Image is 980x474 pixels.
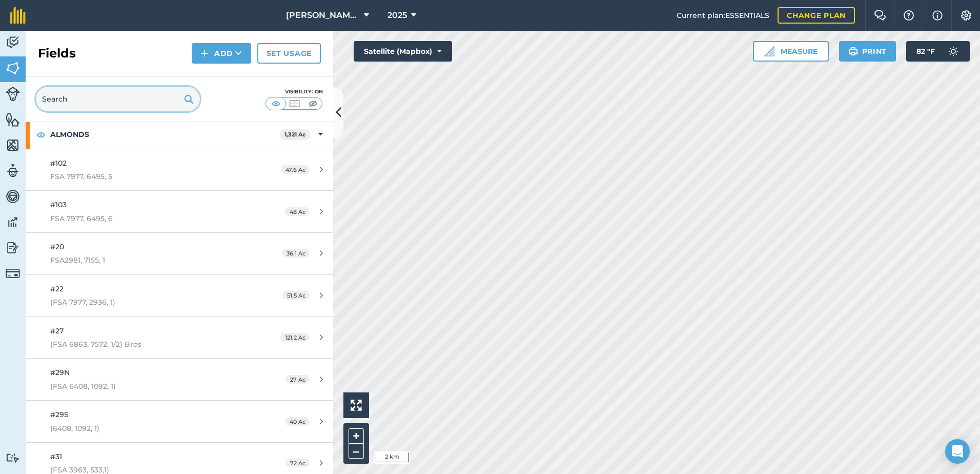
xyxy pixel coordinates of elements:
[6,87,20,101] img: svg+xml;base64,PD94bWwgdmVyc2lvbj0iMS4wIiBlbmNvZGluZz0idXRmLTgiPz4KPCEtLSBHZW5lcmF0b3I6IEFkb2JlIE...
[6,266,20,281] img: svg+xml;base64,PD94bWwgdmVyc2lvbj0iMS4wIiBlbmNvZGluZz0idXRmLTgiPz4KPCEtLSBHZW5lcmF0b3I6IEFkb2JlIE...
[26,359,333,400] a: #29N(FSA 6408, 1092, 1)27 Ac
[50,254,243,266] span: FSA2981, 7155, 1
[764,46,774,56] img: Ruler icon
[6,112,20,127] img: svg+xml;base64,PHN2ZyB4bWxucz0iaHR0cDovL3d3dy53My5vcmcvMjAwMC9zdmciIHdpZHRoPSI1NiIgaGVpZ2h0PSI2MC...
[280,333,310,342] span: 121.2 Ac
[26,233,333,274] a: #20FSA2981, 7155, 136.1 Ac
[281,165,310,174] span: 47.6 Ac
[282,249,310,258] span: 36.1 Ac
[50,423,243,434] span: (6408, 1092, 1)
[192,43,251,64] button: Add
[36,87,200,111] input: Search
[50,171,243,182] span: FSA 7977, 6495, 5
[38,45,76,62] h2: Fields
[874,10,886,21] img: Two speech bubbles overlapping with the left bubble in the forefront
[50,213,243,224] span: FSA 7977, 6495, 6
[26,191,333,232] a: #103FSA 7977, 6495, 648 Ac
[50,368,70,377] span: #29N
[387,9,407,22] span: 2025
[677,10,769,21] span: Current plan : ESSENTIALS
[839,41,896,62] button: Print
[257,43,321,64] a: Set usage
[6,163,20,179] img: svg+xml;base64,PD94bWwgdmVyc2lvbj0iMS4wIiBlbmNvZGluZz0idXRmLTgiPz4KPCEtLSBHZW5lcmF0b3I6IEFkb2JlIE...
[349,428,364,444] button: +
[50,410,69,419] span: #29S
[6,35,20,50] img: svg+xml;base64,PD94bWwgdmVyc2lvbj0iMS4wIiBlbmNvZGluZz0idXRmLTgiPz4KPCEtLSBHZW5lcmF0b3I6IEFkb2JlIE...
[50,200,67,209] span: #103
[285,207,310,216] span: 48 Ac
[285,459,310,467] span: 72 Ac
[50,339,243,350] span: (FSA 6863, 7572, 1/2) Bros
[351,400,362,411] img: Four arrows, one pointing top left, one top right, one bottom right and the last bottom left
[26,275,333,317] a: #22(FSA 7977, 2936, 1)51.5 Ac
[6,189,20,204] img: svg+xml;base64,PD94bWwgdmVyc2lvbj0iMS4wIiBlbmNvZGluZz0idXRmLTgiPz4KPCEtLSBHZW5lcmF0b3I6IEFkb2JlIE...
[50,381,243,392] span: (FSA 6408, 1092, 1)
[201,47,208,60] img: svg+xml;base64,PHN2ZyB4bWxucz0iaHR0cDovL3d3dy53My5vcmcvMjAwMC9zdmciIHdpZHRoPSIxNCIgaGVpZ2h0PSIyNC...
[6,453,20,463] img: svg+xml;base64,PD94bWwgdmVyc2lvbj0iMS4wIiBlbmNvZGluZz0idXRmLTgiPz4KPCEtLSBHZW5lcmF0b3I6IEFkb2JlIE...
[960,10,972,21] img: A cog icon
[945,439,970,464] div: Open Intercom Messenger
[288,98,301,109] img: svg+xml;base64,PHN2ZyB4bWxucz0iaHR0cDovL3d3dy53My5vcmcvMjAwMC9zdmciIHdpZHRoPSI1MCIgaGVpZ2h0PSI0MC...
[943,41,964,62] img: svg+xml;base64,PD94bWwgdmVyc2lvbj0iMS4wIiBlbmNvZGluZz0idXRmLTgiPz4KPCEtLSBHZW5lcmF0b3I6IEFkb2JlIE...
[354,41,452,62] button: Satellite (Mapbox)
[778,7,855,24] a: Change plan
[36,128,46,141] img: svg+xml;base64,PHN2ZyB4bWxucz0iaHR0cDovL3d3dy53My5vcmcvMjAwMC9zdmciIHdpZHRoPSIxOCIgaGVpZ2h0PSIyNC...
[26,317,333,359] a: #27(FSA 6863, 7572, 1/2) Bros121.2 Ac
[270,98,282,109] img: svg+xml;base64,PHN2ZyB4bWxucz0iaHR0cDovL3d3dy53My5vcmcvMjAwMC9zdmciIHdpZHRoPSI1MCIgaGVpZ2h0PSI0MC...
[26,149,333,191] a: #102FSA 7977, 6495, 547.6 Ac
[50,326,64,335] span: #27
[50,284,64,293] span: #22
[6,240,20,255] img: svg+xml;base64,PD94bWwgdmVyc2lvbj0iMS4wIiBlbmNvZGluZz0idXRmLTgiPz4KPCEtLSBHZW5lcmF0b3I6IEFkb2JlIE...
[50,121,280,148] strong: ALMONDS
[848,45,858,57] img: svg+xml;base64,PHN2ZyB4bWxucz0iaHR0cDovL3d3dy53My5vcmcvMjAwMC9zdmciIHdpZHRoPSIxOSIgaGVpZ2h0PSIyNC...
[6,214,20,230] img: svg+xml;base64,PD94bWwgdmVyc2lvbj0iMS4wIiBlbmNvZGluZz0idXRmLTgiPz4KPCEtLSBHZW5lcmF0b3I6IEFkb2JlIE...
[184,93,194,105] img: svg+xml;base64,PHN2ZyB4bWxucz0iaHR0cDovL3d3dy53My5vcmcvMjAwMC9zdmciIHdpZHRoPSIxOSIgaGVpZ2h0PSIyNC...
[50,452,62,461] span: #31
[282,291,310,300] span: 51.5 Ac
[285,375,310,384] span: 27 Ac
[307,98,319,109] img: svg+xml;base64,PHN2ZyB4bWxucz0iaHR0cDovL3d3dy53My5vcmcvMjAwMC9zdmciIHdpZHRoPSI1MCIgaGVpZ2h0PSI0MC...
[903,10,915,21] img: A question mark icon
[906,41,970,62] button: 82 °F
[6,137,20,153] img: svg+xml;base64,PHN2ZyB4bWxucz0iaHR0cDovL3d3dy53My5vcmcvMjAwMC9zdmciIHdpZHRoPSI1NiIgaGVpZ2h0PSI2MC...
[6,61,20,76] img: svg+xml;base64,PHN2ZyB4bWxucz0iaHR0cDovL3d3dy53My5vcmcvMjAwMC9zdmciIHdpZHRoPSI1NiIgaGVpZ2h0PSI2MC...
[50,159,67,168] span: #102
[286,9,360,22] span: [PERSON_NAME] Farms
[10,7,26,24] img: fieldmargin Logo
[349,444,364,459] button: –
[26,401,333,442] a: #29S(6408, 1092, 1)40 Ac
[266,88,323,96] div: Visibility: On
[753,41,829,62] button: Measure
[50,242,64,251] span: #20
[284,131,306,138] strong: 1,321 Ac
[285,417,310,426] span: 40 Ac
[26,121,333,148] div: ALMONDS1,321 Ac
[932,9,943,22] img: svg+xml;base64,PHN2ZyB4bWxucz0iaHR0cDovL3d3dy53My5vcmcvMjAwMC9zdmciIHdpZHRoPSIxNyIgaGVpZ2h0PSIxNy...
[50,297,243,308] span: (FSA 7977, 2936, 1)
[916,41,935,62] span: 82 ° F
